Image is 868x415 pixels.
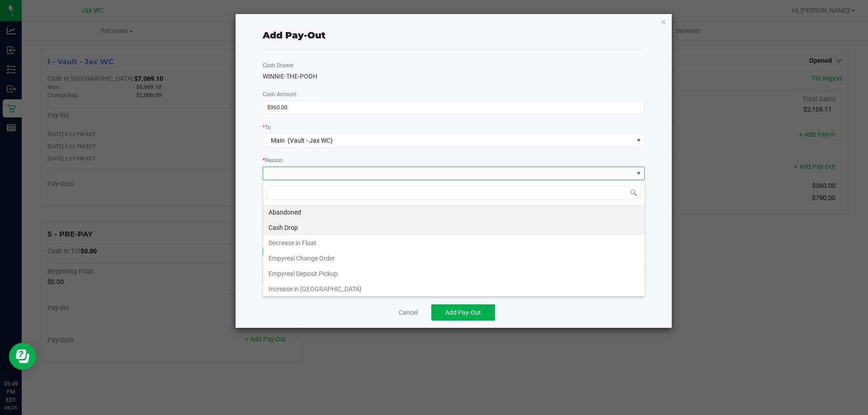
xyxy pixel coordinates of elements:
div: WINNIE-THE-POOH [263,72,645,81]
li: Empyreal Deposit Pickup [263,266,645,281]
li: Abandoned [263,205,645,220]
span: Add Pay-Out [445,309,481,316]
label: Reason [263,156,283,164]
button: Add Pay-Out [431,304,495,321]
li: Empyreal Change Order [263,251,645,266]
li: Increase in [GEOGRAPHIC_DATA] [263,281,645,297]
span: Cash Amount [263,91,297,98]
a: Cancel [399,308,418,317]
span: Main [271,137,285,144]
iframe: Resource center [9,343,36,370]
label: To [263,123,271,131]
span: (Vault - Jax WC) [288,137,333,144]
label: Cash Drawer [263,61,294,70]
li: Decrease in Float [263,235,645,251]
li: Cash Drop [263,220,645,235]
div: Add Pay-Out [263,28,325,42]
